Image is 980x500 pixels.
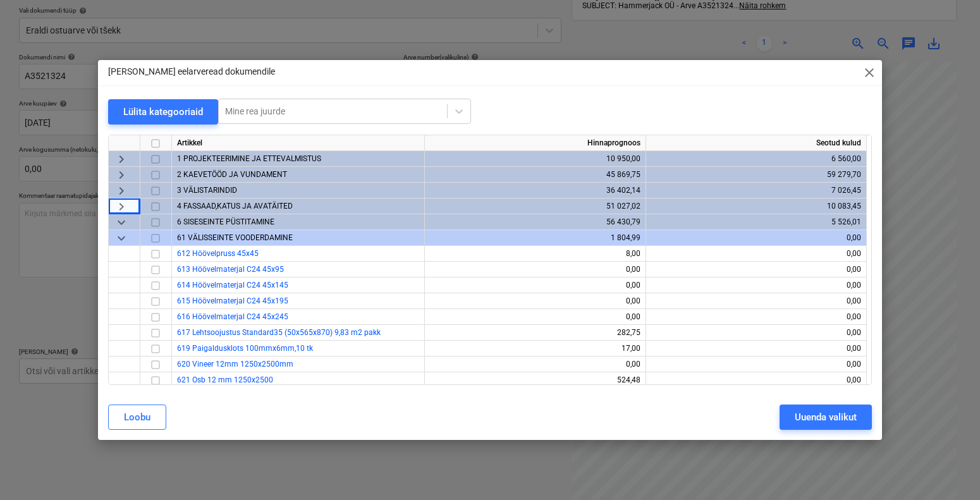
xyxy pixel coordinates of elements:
a: 617 Lehtsoojustus Standard35 (50x565x870) 9,83 m2 pakk [177,328,381,337]
span: 2 KAEVETÖÖD JA VUNDAMENT [177,170,287,179]
a: 613 Höövelmaterjal C24 45x95 [177,265,284,274]
div: Seotud kulud [646,135,867,151]
div: Uuenda valikut [795,409,857,425]
div: 0,00 [651,262,861,277]
a: 615 Höövelmaterjal C24 45x195 [177,296,288,305]
div: 0,00 [651,309,861,325]
div: 1 804,99 [430,230,640,246]
p: [PERSON_NAME] eelarveread dokumendile [108,65,275,78]
div: 0,00 [430,277,640,293]
span: keyboard_arrow_right [114,183,129,198]
span: keyboard_arrow_right [114,151,129,166]
div: 0,00 [430,293,640,309]
div: Artikkel [172,135,425,151]
span: 6 SISESEINTE PÜSTITAMINE [177,217,274,226]
div: 5 526,01 [651,214,861,230]
div: 10 083,45 [651,198,861,214]
span: keyboard_arrow_right [114,198,129,214]
div: Lülita kategooriaid [123,104,203,120]
div: 0,00 [430,262,640,277]
div: 56 430,79 [430,214,640,230]
div: 524,48 [430,372,640,388]
div: 17,00 [430,341,640,357]
div: Hinnaprognoos [425,135,646,151]
div: 8,00 [430,246,640,262]
a: 612 Höövelpruss 45x45 [177,249,259,258]
div: 0,00 [651,293,861,309]
button: Lülita kategooriaid [108,99,218,125]
div: 0,00 [651,325,861,341]
div: 59 279,70 [651,167,861,183]
div: 6 560,00 [651,151,861,167]
div: 0,00 [651,277,861,293]
span: 61 VÄLISSEINTE VOODERDAMINE [177,233,293,242]
div: 45 869,75 [430,167,640,183]
a: 614 Höövelmaterjal C24 45x145 [177,281,288,290]
span: 4 FASSAAD,KATUS JA AVATÄITED [177,202,293,210]
button: Loobu [108,405,166,430]
span: 1 PROJEKTEERIMINE JA ETTEVALMISTUS [177,154,321,163]
a: 619 Paigaldusklots 100mmx6mm,10 tk [177,344,313,353]
button: Uuenda valikut [780,405,872,430]
div: 51 027,02 [430,198,640,214]
div: 0,00 [651,357,861,372]
a: 616 Höövelmaterjal C24 45x245 [177,312,288,321]
iframe: Chat Widget [917,439,980,500]
div: 282,75 [430,325,640,341]
span: keyboard_arrow_right [114,167,129,182]
span: keyboard_arrow_down [114,214,129,229]
div: 0,00 [430,357,640,372]
span: keyboard_arrow_down [114,230,129,245]
span: 3 VÄLISTARINDID [177,186,237,195]
span: close [862,65,877,80]
div: 0,00 [430,309,640,325]
div: 0,00 [651,372,861,388]
div: 0,00 [651,230,861,246]
div: 10 950,00 [430,151,640,167]
a: 620 Vineer 12mm 1250x2500mm [177,360,293,369]
div: 0,00 [651,246,861,262]
a: 621 Osb 12 mm 1250x2500 [177,375,273,384]
div: Loobu [124,409,150,425]
div: 7 026,45 [651,183,861,198]
div: 36 402,14 [430,183,640,198]
div: 0,00 [651,341,861,357]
